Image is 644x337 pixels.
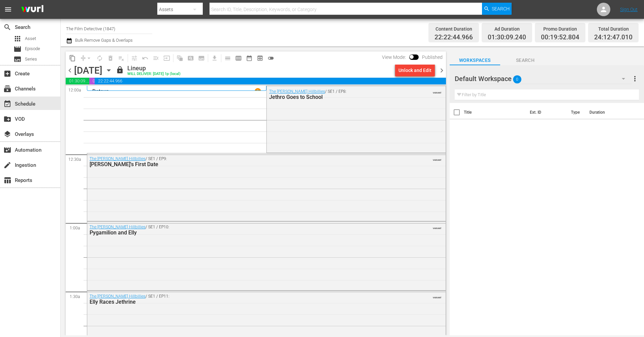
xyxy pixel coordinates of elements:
[585,103,626,122] th: Duration
[3,70,11,78] span: Create
[74,38,133,43] span: Bulk Remove Gaps & Overlaps
[90,225,406,236] div: / SE1 / EP10:
[267,55,274,62] span: toggle_off
[140,53,151,64] span: Revert to Primary Episode
[90,294,146,299] a: The [PERSON_NAME] Hillbillies
[492,3,510,15] span: Search
[567,103,585,122] th: Type
[3,23,11,31] span: Search
[92,88,108,95] p: Detour
[269,94,410,100] div: Jethro Goes to School
[196,53,207,64] span: Create Series Block
[13,45,22,53] span: Episode
[526,103,567,122] th: Ext. ID
[66,66,74,75] span: chevron_left
[90,225,146,229] a: The [PERSON_NAME] Hillbillies
[419,54,446,60] span: Published
[409,54,414,59] span: Toggle to switch from Published to Draft view.
[269,89,325,94] a: The [PERSON_NAME] Hillbillies
[90,161,406,167] div: [PERSON_NAME]'s First Date
[3,130,11,138] span: Overlays
[116,53,127,64] span: Clear Lineup
[541,34,579,41] span: 00:19:52.804
[631,71,639,87] button: more_vert
[433,293,442,299] span: VARIANT
[90,294,406,305] div: / SE1 / EP11:
[90,156,146,161] a: The [PERSON_NAME] Hillbillies
[25,45,40,52] span: Episode
[434,24,473,34] div: Content Duration
[116,66,124,74] span: lock
[398,64,431,76] div: Unlock and Edit
[95,78,446,84] span: 22:22:44.966
[13,55,22,63] span: Series
[4,5,12,13] span: menu
[3,146,11,154] span: Automation
[269,89,410,100] div: / SE1 / EP8:
[500,56,551,65] span: Search
[488,24,526,34] div: Ad Duration
[379,54,409,60] span: View Mode:
[594,24,633,34] div: Total Duration
[257,89,259,93] p: 1
[3,176,11,184] span: Reports
[255,53,265,64] span: View Backup
[620,7,638,12] a: Sign Out
[395,64,435,76] button: Unlock and Edit
[433,88,442,94] span: VARIANT
[631,75,639,83] span: more_vert
[3,100,11,108] span: Schedule
[127,51,140,65] span: Customize Events
[69,55,76,62] span: content_copy
[233,53,244,64] span: Week Calendar View
[433,156,442,161] span: VARIANT
[25,56,37,63] span: Series
[127,65,181,72] div: Lineup
[433,224,442,229] span: VARIANT
[67,53,78,64] span: Copy Lineup
[594,34,633,41] span: 24:12:47.010
[16,2,49,17] img: ans4CAIJ8jUAAAAAAAAAAAAAAAAAAAAAAAAgQb4GAAAAAAAAAAAAAAAAAAAAAAAAJMjXAAAAAAAAAAAAAAAAAAAAAAAAgAT5G...
[74,65,102,76] div: [DATE]
[90,299,406,305] div: Elly Races Jethrine
[3,115,11,123] span: VOD
[541,24,579,34] div: Promo Duration
[220,51,233,65] span: Day Calendar View
[66,78,89,84] span: 01:30:09.240
[127,72,181,76] div: WILL DELIVER: [DATE] 1p (local)
[464,103,526,122] th: Title
[246,55,253,62] span: date_range_outlined
[482,3,512,15] button: Search
[257,55,263,62] span: preview_outlined
[3,161,11,169] span: Ingestion
[235,55,242,62] span: calendar_view_week_outlined
[161,53,172,64] span: Update Metadata from Key Asset
[488,34,526,41] span: 01:30:09.240
[3,85,11,93] span: Channels
[185,53,196,64] span: Create Search Block
[244,53,255,64] span: Month Calendar View
[450,56,500,65] span: Workspaces
[78,53,94,64] span: Remove Gaps & Overlaps
[13,35,22,43] span: Asset
[25,35,36,42] span: Asset
[90,156,406,167] div: / SE1 / EP9:
[434,34,473,41] span: 22:22:44.966
[94,53,105,64] span: Loop Content
[455,69,632,88] div: Default Workspace
[89,78,95,84] span: 00:19:52.804
[438,66,446,75] span: chevron_right
[207,51,220,65] span: Download as CSV
[172,51,185,65] span: Refresh All Search Blocks
[151,53,161,64] span: Fill episodes with ad slates
[513,72,521,86] span: 0
[265,53,276,64] span: 24 hours Lineup View is OFF
[90,229,406,236] div: Pygamilion and Elly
